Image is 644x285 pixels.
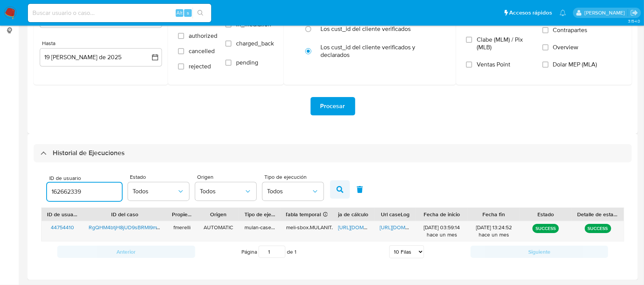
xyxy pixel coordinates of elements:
span: Alt [176,9,183,16]
span: Accesos rápidos [509,9,552,17]
input: Buscar usuario o caso... [28,8,211,18]
a: Salir [630,9,638,17]
span: 3.154.0 [628,18,640,24]
p: florencia.merelli@mercadolibre.com [584,9,628,16]
a: Notificaciones [560,10,566,16]
button: search-icon [193,8,208,18]
span: s [187,9,189,16]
